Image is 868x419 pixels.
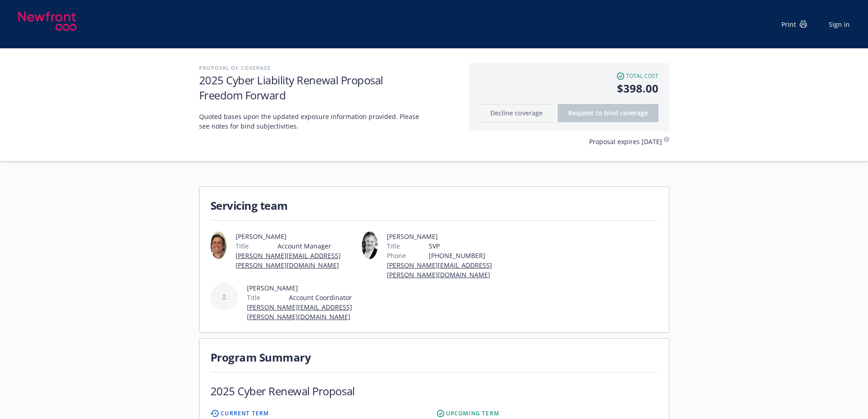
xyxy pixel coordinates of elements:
button: Request to bindcoverage [558,104,658,122]
span: coverage [620,109,648,117]
h1: Program Summary [211,350,658,365]
a: Sign in [829,20,850,29]
a: [PERSON_NAME][EMAIL_ADDRESS][PERSON_NAME][DOMAIN_NAME] [387,261,492,279]
h1: 2025 Cyber Liability Renewal Proposal Freedom Forward [199,72,460,103]
span: Account Manager [277,241,358,251]
a: [PERSON_NAME][EMAIL_ADDRESS][PERSON_NAME][DOMAIN_NAME] [236,251,341,269]
span: [PHONE_NUMBER] [429,251,509,260]
h1: 2025 Cyber Renewal Proposal [211,383,355,398]
span: Decline coverage [490,109,543,117]
span: Proposal expires [DATE] [589,137,662,146]
h1: Servicing team [211,198,658,213]
span: [PERSON_NAME] [247,283,358,293]
span: Upcoming Term [446,409,500,418]
h2: Proposal of coverage [199,63,460,72]
span: Phone [387,251,406,260]
span: Title [247,293,260,302]
span: Current Term [221,409,269,418]
a: [PERSON_NAME][EMAIL_ADDRESS][PERSON_NAME][DOMAIN_NAME] [247,303,352,321]
button: Decline coverage [480,104,553,122]
span: Account Coordinator [289,293,358,302]
span: Request to bind [568,109,648,117]
img: employee photo [362,232,378,259]
span: [PERSON_NAME] [387,232,509,241]
img: employee photo [211,232,226,259]
span: $398.00 [480,80,658,97]
span: Title [387,241,400,251]
span: SVP [429,241,509,251]
span: Quoted bases upon the updated exposure information provided. Please see notes for bind subjectivi... [199,112,427,131]
span: Title [236,241,249,251]
span: [PERSON_NAME] [236,232,358,241]
span: Total cost [626,72,658,80]
div: Print [781,20,807,29]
